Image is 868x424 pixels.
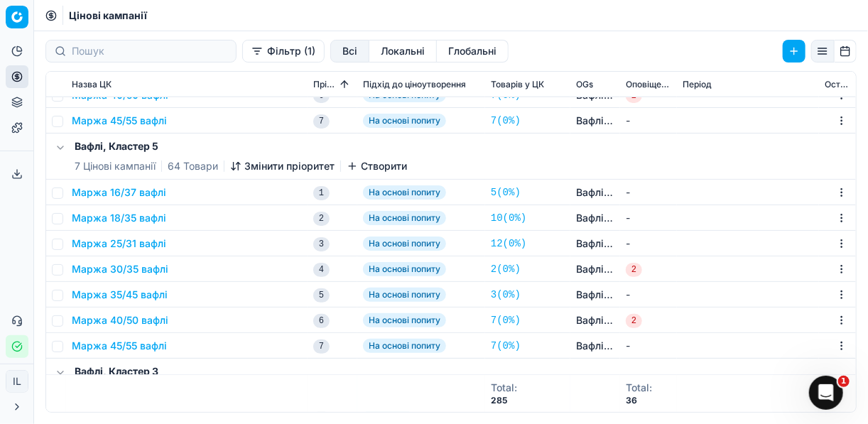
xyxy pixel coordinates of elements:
span: 7 [313,339,330,354]
span: 3 [313,237,330,251]
td: - [620,333,677,359]
span: На основі попиту [363,313,446,327]
span: Підхід до ціноутворення [363,79,466,90]
h5: Вафлі, Кластер 3 [75,364,407,379]
span: На основі попиту [363,288,446,302]
span: 64 Товари [168,159,218,173]
button: Маржа 35/45 вафлі [72,288,168,302]
td: - [620,205,677,231]
input: Пошук [72,44,227,58]
a: Вафлі, Кластер 5 [576,185,614,200]
a: 7(0%) [491,339,521,353]
iframe: Intercom live chat [809,376,843,410]
button: global [437,40,509,62]
div: 36 [626,395,652,406]
span: Цінові кампанії [69,9,147,23]
button: Sorted by Пріоритет ascending [337,77,352,92]
button: local [369,40,437,62]
a: Вафлі, Кластер 5 [576,313,614,327]
button: Маржа 30/35 вафлі [72,262,168,276]
td: - [620,108,677,134]
button: Маржа 45/55 вафлі [72,339,167,353]
a: Вафлі, Кластер 5 [576,288,614,302]
span: На основі попиту [363,211,446,225]
a: 3(0%) [491,288,521,302]
span: Назва ЦК [72,79,112,90]
span: Пріоритет [313,79,337,90]
button: Змінити пріоритет [230,159,335,173]
span: Оповіщення [626,79,671,90]
span: На основі попиту [363,185,446,200]
span: Товарів у ЦК [491,79,544,90]
button: Маржа 25/31 вафлі [72,237,166,251]
span: 7 [313,114,330,129]
span: 1 [313,186,330,200]
nav: breadcrumb [69,9,147,23]
a: Вафлі, Кластер 5 [576,262,614,276]
a: 7(0%) [491,313,521,327]
button: Створити [347,159,407,173]
button: Фільтр (1) [242,40,325,62]
a: Вафлі, Кластер 5 [576,339,614,353]
div: 285 [491,395,517,406]
span: 2 [626,263,642,277]
button: Маржа 45/55 вафлі [72,114,167,128]
span: 1 [838,376,850,387]
a: Вафлі, Кластер 4 [576,114,614,128]
span: На основі попиту [363,237,446,251]
a: Вафлі, Кластер 5 [576,211,614,225]
button: all [330,40,369,62]
div: Total : [491,381,517,395]
button: IL [6,370,28,393]
a: 5(0%) [491,185,521,200]
a: 7(0%) [491,114,521,128]
a: 12(0%) [491,237,526,251]
button: Маржа 40/50 вафлі [72,313,168,327]
a: 10(0%) [491,211,526,225]
button: Маржа 16/37 вафлі [72,185,166,200]
div: Total : [626,381,652,395]
a: Вафлі, Кластер 5 [576,237,614,251]
span: Остання зміна [825,79,850,90]
span: 4 [313,263,330,277]
td: - [620,180,677,205]
span: 7 Цінові кампанії [75,159,156,173]
span: 6 [313,314,330,328]
h5: Вафлі, Кластер 5 [75,139,407,153]
a: 2(0%) [491,262,521,276]
span: IL [6,371,28,392]
td: - [620,231,677,256]
span: Період [683,79,712,90]
span: На основі попиту [363,114,446,128]
span: На основі попиту [363,262,446,276]
span: 2 [626,314,642,328]
span: На основі попиту [363,339,446,353]
span: 2 [313,212,330,226]
button: Маржа 18/35 вафлі [72,211,166,225]
span: OGs [576,79,593,90]
span: 5 [313,288,330,303]
td: - [620,282,677,308]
